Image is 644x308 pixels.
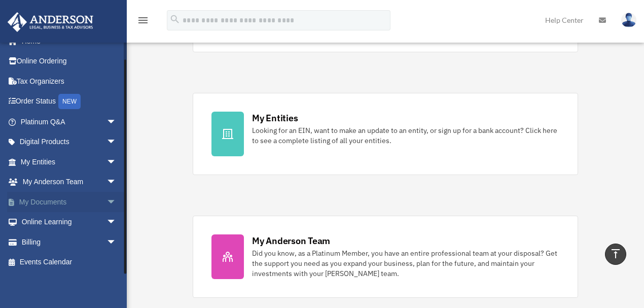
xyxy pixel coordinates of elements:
[252,125,559,146] div: Looking for an EIN, want to make an update to an entity, or sign up for a bank account? Click her...
[7,112,132,132] a: Platinum Q&Aarrow_drop_down
[106,232,127,253] span: arrow_drop_down
[106,112,127,132] span: arrow_drop_down
[58,94,81,109] div: NEW
[169,14,181,25] i: search
[106,192,127,213] span: arrow_drop_down
[7,152,132,172] a: My Entitiesarrow_drop_down
[106,152,127,173] span: arrow_drop_down
[7,212,132,232] a: Online Learningarrow_drop_down
[106,212,127,233] span: arrow_drop_down
[7,252,132,272] a: Events Calendar
[252,112,298,124] div: My Entities
[610,248,622,260] i: vertical_align_top
[252,234,330,247] div: My Anderson Team
[7,232,132,252] a: Billingarrow_drop_down
[5,12,96,32] img: Anderson Advisors Platinum Portal
[7,91,132,112] a: Order StatusNEW
[106,132,127,153] span: arrow_drop_down
[137,18,149,26] a: menu
[621,13,636,27] img: User Pic
[137,14,149,26] i: menu
[193,216,578,298] a: My Anderson Team Did you know, as a Platinum Member, you have an entire professional team at your...
[7,192,132,212] a: My Documentsarrow_drop_down
[252,248,559,279] div: Did you know, as a Platinum Member, you have an entire professional team at your disposal? Get th...
[193,93,578,175] a: My Entities Looking for an EIN, want to make an update to an entity, or sign up for a bank accoun...
[7,132,132,152] a: Digital Productsarrow_drop_down
[7,71,132,91] a: Tax Organizers
[7,51,132,72] a: Online Ordering
[605,244,626,265] a: vertical_align_top
[106,172,127,193] span: arrow_drop_down
[7,172,132,192] a: My Anderson Teamarrow_drop_down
